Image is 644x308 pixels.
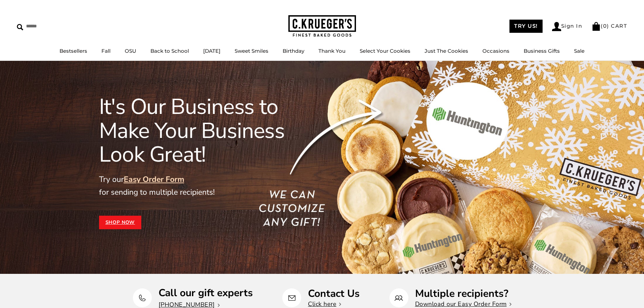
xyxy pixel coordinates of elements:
a: Bestsellers [59,48,87,54]
a: Fall [101,48,111,54]
a: Business Gifts [524,48,560,54]
p: Multiple recipients? [415,288,511,299]
span: 0 [603,23,607,29]
a: Just The Cookies [425,48,468,54]
a: Click here [308,300,341,308]
img: Multiple recipients? [395,294,403,302]
a: Sign In [552,22,582,31]
a: Sweet Smiles [235,48,268,54]
h1: It's Our Business to Make Your Business Look Great! [99,95,314,166]
a: (0) CART [592,23,627,29]
img: Call our gift experts [138,294,146,302]
a: Occasions [482,48,509,54]
a: OSU [125,48,136,54]
img: Contact Us [288,294,296,302]
p: Contact Us [308,288,360,299]
a: Select Your Cookies [360,48,410,54]
a: [DATE] [203,48,220,54]
a: Back to School [150,48,189,54]
img: Account [552,22,561,31]
a: Shop Now [99,216,142,229]
img: C.KRUEGER'S [288,15,356,37]
a: Easy Order Form [124,174,184,185]
p: Try our for sending to multiple recipients! [99,173,314,199]
a: Thank You [318,48,345,54]
input: Search [17,21,97,31]
a: Birthday [283,48,304,54]
a: Sale [574,48,585,54]
img: Bag [592,22,601,31]
img: Search [17,24,23,30]
p: Call our gift experts [159,288,253,298]
a: TRY US! [509,20,543,33]
a: Download our Easy Order Form [415,300,511,308]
